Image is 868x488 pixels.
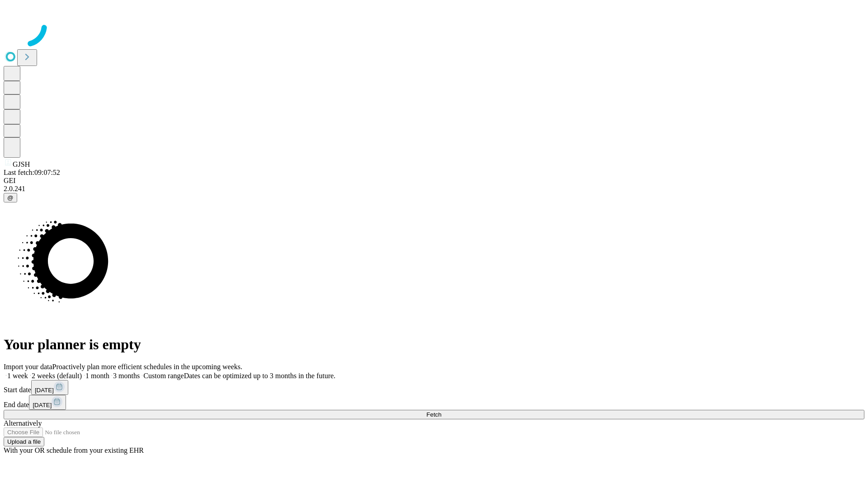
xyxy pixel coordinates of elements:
[113,372,140,380] span: 3 months
[4,437,44,446] button: Upload a file
[7,194,14,201] span: @
[426,411,441,418] span: Fetch
[35,387,54,394] span: [DATE]
[32,372,82,380] span: 2 weeks (default)
[4,380,864,395] div: Start date
[143,372,184,380] span: Custom range
[184,372,335,380] span: Dates can be optimized up to 3 months in the future.
[4,410,864,419] button: Fetch
[29,395,66,410] button: [DATE]
[31,380,68,395] button: [DATE]
[4,363,52,371] span: Import your data
[4,336,864,353] h1: Your planner is empty
[4,419,42,427] span: Alternatively
[7,372,28,380] span: 1 week
[4,185,864,193] div: 2.0.241
[4,395,864,410] div: End date
[13,160,30,168] span: GJSH
[33,402,52,408] span: [DATE]
[4,177,864,185] div: GEI
[52,363,242,371] span: Proactively plan more efficient schedules in the upcoming weeks.
[4,193,17,202] button: @
[4,169,60,176] span: Last fetch: 09:07:52
[4,446,144,454] span: With your OR schedule from your existing EHR
[85,372,109,380] span: 1 month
